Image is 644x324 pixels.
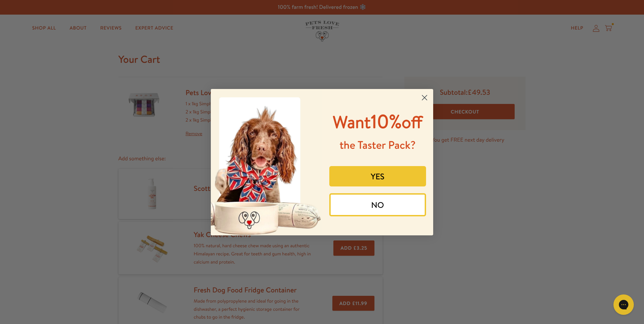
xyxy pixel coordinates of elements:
button: YES [329,166,426,186]
span: Want [333,110,371,134]
iframe: Gorgias live chat messenger [610,292,637,317]
img: 8afefe80-1ef6-417a-b86b-9520c2248d41.jpeg [211,89,322,235]
button: Close dialog [419,92,430,104]
span: off [402,110,423,134]
span: the Taster Pack? [339,138,416,152]
span: 10% [333,108,423,134]
button: NO [329,193,426,216]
